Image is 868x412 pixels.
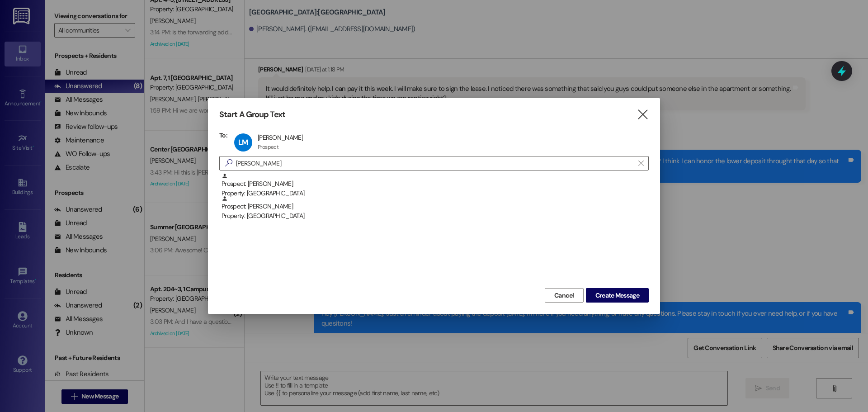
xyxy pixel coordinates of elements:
i:  [222,158,236,168]
div: [PERSON_NAME] [258,133,303,142]
h3: To: [219,131,227,139]
button: Create Message [586,288,649,303]
h3: Start A Group Text [219,109,285,120]
button: Clear text [634,156,648,170]
div: Prospect: [PERSON_NAME]Property: [GEOGRAPHIC_DATA] [219,195,649,218]
span: Create Message [595,291,639,300]
div: Prospect [258,143,278,151]
i:  [637,110,649,119]
div: Prospect: [PERSON_NAME]Property: [GEOGRAPHIC_DATA] [219,173,649,195]
div: Prospect: [PERSON_NAME] [222,173,649,199]
div: Property: [GEOGRAPHIC_DATA] [222,211,649,221]
div: Prospect: [PERSON_NAME] [222,195,649,221]
span: Cancel [554,291,574,300]
input: Search for any contact or apartment [236,157,634,170]
i:  [638,160,643,167]
span: LM [238,137,248,147]
div: Property: [GEOGRAPHIC_DATA] [222,189,649,198]
button: Cancel [545,288,584,303]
